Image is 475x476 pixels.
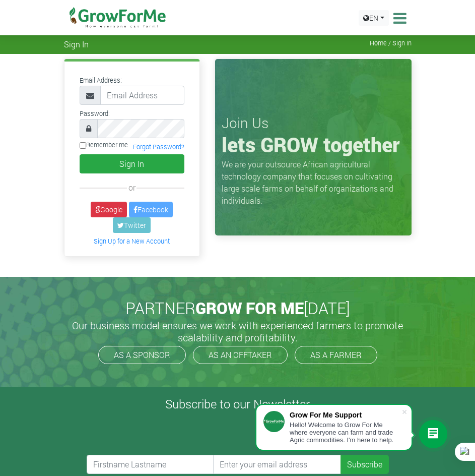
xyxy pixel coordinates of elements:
[370,39,412,47] span: Home / Sign In
[80,182,184,194] div: or
[80,140,128,150] label: Remember me
[80,76,122,85] label: Email Address:
[80,142,86,149] input: Remember me
[98,346,186,364] a: AS A SPONSOR
[100,86,184,105] input: Email Address
[66,319,409,343] h5: Our business model ensures we work with experienced farmers to promote scalability and profitabil...
[290,421,401,444] div: Hello! Welcome to Grow For Me where everyone can farm and trade Agric commodities. I'm here to help.
[80,109,110,118] label: Password:
[295,346,377,364] a: AS A FARMER
[80,154,184,173] button: Sign In
[290,411,401,419] div: Grow For Me Support
[341,455,389,474] button: Subscribe
[94,237,170,245] a: Sign Up for a New Account
[133,143,184,151] a: Forgot Password?
[91,202,127,217] a: Google
[222,158,405,207] p: We are your outsource African agricultural technology company that focuses on cultivating large s...
[87,455,215,474] input: Firstname Lastname
[359,10,389,26] a: EN
[222,133,405,157] h1: lets GROW together
[64,39,89,49] span: Sign In
[222,114,405,132] h3: Join Us
[13,397,462,411] h4: Subscribe to our Newsletter
[213,455,341,474] input: Enter your email address
[87,415,240,455] iframe: reCAPTCHA
[68,299,408,318] h2: PARTNER [DATE]
[195,297,304,319] span: GROW FOR ME
[193,346,288,364] a: AS AN OFFTAKER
